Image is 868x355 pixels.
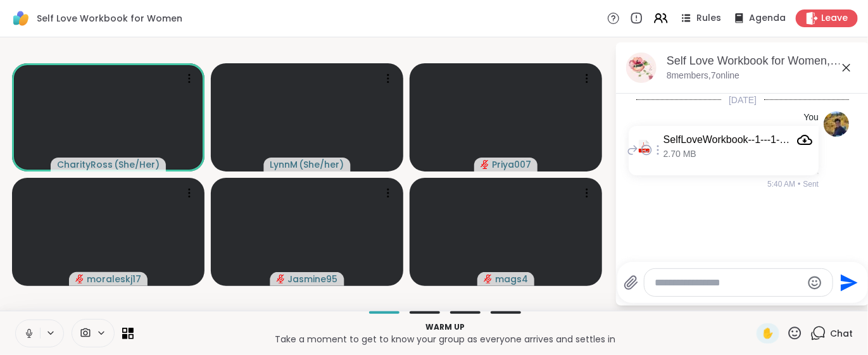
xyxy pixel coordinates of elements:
[696,12,721,25] span: Rules
[492,158,531,171] span: Priya007
[626,53,657,83] img: Self Love Workbook for Women, Oct 15
[495,273,528,285] span: mags4
[481,160,489,169] span: audio-muted
[821,12,848,25] span: Leave
[664,149,696,159] span: 2.70 MB
[655,277,802,289] textarea: Type your message
[803,178,819,190] span: Sent
[762,326,774,341] span: ✋
[833,268,862,297] button: Send
[37,12,182,25] span: Self Love Workbook for Women
[664,134,792,146] div: SelfLoveWorkbook--1---1- (1).pdf
[75,275,84,283] span: audio-muted
[667,53,859,69] div: Self Love Workbook for Women, [DATE]
[270,158,298,171] span: LynnM
[749,12,786,25] span: Agenda
[10,8,32,29] img: ShareWell Logomark
[667,70,739,82] p: 8 members, 7 online
[277,275,286,283] span: audio-muted
[767,178,795,190] span: 5:40 AM
[721,94,764,106] span: [DATE]
[288,273,338,285] span: Jasmine95
[807,275,822,290] button: Emoji picker
[141,321,749,333] p: Warm up
[824,111,849,137] img: https://sharewell-space-live.sfo3.digitaloceanspaces.com/user-generated/d0fef3f8-78cb-4349-b608-1...
[114,158,160,171] span: ( She/Her )
[141,333,749,346] p: Take a moment to get to know your group as everyone arrives and settles in
[798,178,800,190] span: •
[299,158,344,171] span: ( She/her )
[830,327,853,340] span: Chat
[803,111,819,124] h4: You
[87,273,141,285] span: moraleskj17
[484,275,493,283] span: audio-muted
[57,158,113,171] span: CharityRoss
[797,132,812,147] a: Attachment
